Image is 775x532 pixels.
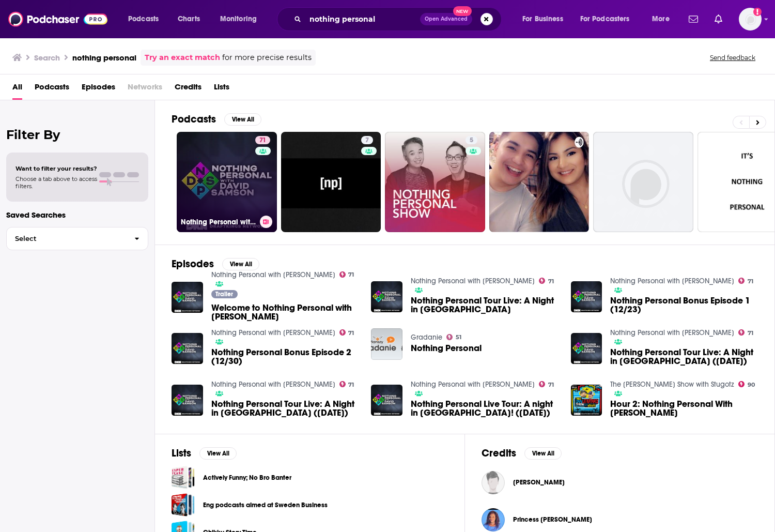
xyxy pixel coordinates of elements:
[411,400,559,417] a: Nothing Personal Live Tour: A night in Philadelphia! (4/2/24)
[211,270,335,279] a: Nothing Personal with David Samson
[172,333,203,364] a: Nothing Personal Bonus Episode 2 (12/30)
[456,335,461,340] span: 51
[453,6,472,16] span: New
[610,296,758,314] a: Nothing Personal Bonus Episode 1 (12/23)
[748,383,755,387] span: 90
[172,493,195,516] a: Eng podcasts aimed at Sweden Business
[82,79,115,100] a: Episodes
[339,271,354,278] a: 71
[411,296,559,314] a: Nothing Personal Tour Live: A Night in Pittsburgh
[753,8,762,16] svg: Add a profile image
[420,13,472,25] button: Open AdvancedNew
[361,136,373,144] a: 7
[610,348,758,366] a: Nothing Personal Tour Live: A Night in Nashville (4/15/24)
[610,400,758,417] span: Hour 2: Nothing Personal With [PERSON_NAME]
[739,8,762,31] button: Show profile menu
[203,472,291,483] a: Actively Funny; No Bro Banter
[482,508,505,531] img: Princess Amarachi
[255,136,270,144] a: 71
[348,272,354,277] span: 71
[211,303,359,321] a: Welcome to Nothing Personal with David Samson
[16,175,97,190] span: Choose a tab above to access filters.
[571,385,602,416] img: Hour 2: Nothing Personal With Mike Schur
[215,291,233,297] span: Trailer
[411,333,442,342] a: Gradanie
[371,328,402,360] img: Nothing Personal
[12,79,22,100] a: All
[128,79,162,100] span: Networks
[365,135,369,146] span: 7
[72,53,136,63] h3: nothing personal
[482,466,758,499] button: Matthew CocaMatthew Coca
[571,281,602,313] img: Nothing Personal Bonus Episode 1 (12/23)
[16,165,97,172] span: Want to filter your results?
[203,499,328,511] a: Eng podcasts aimed at Sweden Business
[34,53,60,63] h3: Search
[548,279,554,284] span: 71
[610,277,734,285] a: Nothing Personal with David Samson
[470,135,473,146] span: 5
[172,466,195,489] a: Actively Funny; No Bro Banter
[222,52,312,64] span: for more precise results
[739,8,762,31] img: User Profile
[211,400,359,417] span: Nothing Personal Tour Live: A Night in [GEOGRAPHIC_DATA] ([DATE])
[172,447,191,460] h2: Lists
[610,328,734,337] a: Nothing Personal with David Samson
[385,132,485,232] a: 5
[571,333,602,364] img: Nothing Personal Tour Live: A Night in Nashville (4/15/24)
[171,11,206,27] a: Charts
[513,478,565,487] a: Matthew Coca
[8,9,107,29] img: Podchaser - Follow, Share and Rate Podcasts
[645,11,683,27] button: open menu
[172,113,261,126] a: PodcastsView All
[213,11,270,27] button: open menu
[748,331,753,336] span: 71
[181,218,256,226] h3: Nothing Personal with [PERSON_NAME]
[580,12,630,26] span: For Podcasters
[411,344,482,353] a: Nothing Personal
[515,11,576,27] button: open menu
[145,52,220,64] a: Try an exact match
[199,447,237,460] button: View All
[175,79,202,100] a: Credits
[121,11,172,27] button: open menu
[513,515,592,524] a: Princess Amarachi
[371,385,402,416] a: Nothing Personal Live Tour: A night in Philadelphia! (4/2/24)
[172,257,259,270] a: EpisodesView All
[281,132,381,232] a: 7
[172,113,216,126] h2: Podcasts
[7,235,126,242] span: Select
[172,385,203,416] a: Nothing Personal Tour Live: A Night in Chicago (7/1/24)
[172,447,237,460] a: ListsView All
[482,447,562,460] a: CreditsView All
[738,381,755,387] a: 90
[211,328,335,337] a: Nothing Personal with David Samson
[211,400,359,417] a: Nothing Personal Tour Live: A Night in Chicago (7/1/24)
[348,331,354,336] span: 71
[446,334,461,340] a: 51
[211,303,359,321] span: Welcome to Nothing Personal with [PERSON_NAME]
[411,277,535,285] a: Nothing Personal with David Samson
[539,278,554,284] a: 71
[482,471,505,494] img: Matthew Coca
[371,281,402,313] img: Nothing Personal Tour Live: A Night in Pittsburgh
[425,17,468,22] span: Open Advanced
[6,210,148,220] p: Saved Searches
[172,257,214,270] h2: Episodes
[539,381,554,387] a: 71
[211,380,335,389] a: Nothing Personal with David Samson
[287,7,512,31] div: Search podcasts, credits, & more...
[466,136,477,144] a: 5
[172,282,203,313] a: Welcome to Nothing Personal with David Samson
[548,383,554,387] span: 71
[222,258,259,270] button: View All
[748,279,753,284] span: 71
